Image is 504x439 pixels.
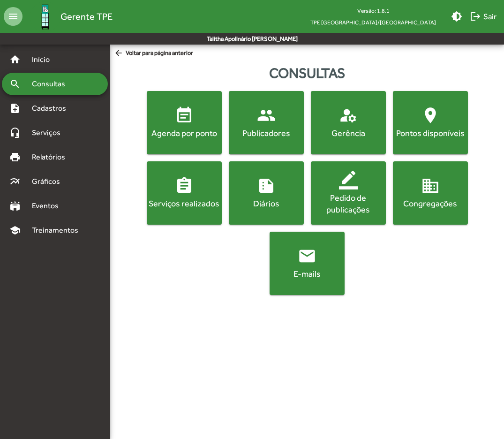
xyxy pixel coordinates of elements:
[311,91,386,154] button: Gerência
[393,91,468,154] button: Pontos disponíveis
[9,127,21,138] mat-icon: headset_mic
[114,48,126,59] mat-icon: arrow_back
[9,78,21,90] mat-icon: search
[303,5,444,16] div: Versão: 1.8.1
[9,176,21,187] mat-icon: multiline_chart
[393,161,468,225] button: Congregações
[26,127,73,138] span: Serviços
[175,106,194,125] mat-icon: event_note
[147,91,222,154] button: Agenda por ponto
[257,176,276,195] mat-icon: summarize
[313,192,384,215] div: Pedido de publicações
[60,9,113,24] span: Gerente TPE
[311,161,386,225] button: Pedido de publicações
[229,91,304,154] button: Publicadores
[149,197,220,209] div: Serviços realizados
[313,127,384,139] div: Gerência
[303,16,444,28] span: TPE [GEOGRAPHIC_DATA]/[GEOGRAPHIC_DATA]
[339,171,358,189] mat-icon: border_color
[26,151,77,163] span: Relatórios
[231,127,302,139] div: Publicadores
[30,1,60,32] img: Logo
[470,8,496,25] span: Sair
[270,232,345,295] button: E-mails
[23,1,113,32] a: Gerente TPE
[395,197,466,209] div: Congregações
[395,127,466,139] div: Pontos disponíveis
[9,200,21,212] mat-icon: stadium
[9,151,21,163] mat-icon: print
[26,103,78,114] span: Cadastros
[271,268,343,280] div: E-mails
[114,48,193,59] span: Voltar para página anterior
[26,54,63,65] span: Início
[298,247,316,265] mat-icon: email
[147,161,222,225] button: Serviços realizados
[175,176,194,195] mat-icon: assignment
[257,106,276,125] mat-icon: people
[9,225,21,236] mat-icon: school
[231,197,302,209] div: Diários
[149,127,220,139] div: Agenda por ponto
[9,103,21,114] mat-icon: note_add
[421,176,440,195] mat-icon: domain
[451,11,462,22] mat-icon: brightness_medium
[4,7,23,26] mat-icon: menu
[470,11,481,22] mat-icon: logout
[26,200,71,212] span: Eventos
[26,225,90,236] span: Treinamentos
[26,176,73,187] span: Gráficos
[466,8,500,25] button: Sair
[229,161,304,225] button: Diários
[339,106,358,125] mat-icon: manage_accounts
[26,78,77,90] span: Consultas
[110,62,504,83] div: Consultas
[9,54,21,65] mat-icon: home
[421,106,440,125] mat-icon: location_on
